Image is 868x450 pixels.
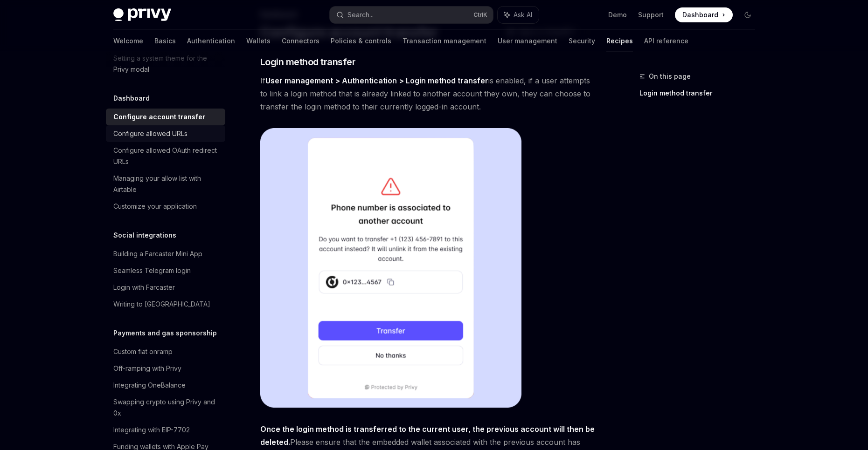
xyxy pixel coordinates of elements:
div: Writing to [GEOGRAPHIC_DATA] [113,299,210,310]
div: Custom fiat onramp [113,346,173,357]
a: Dashboard [675,7,733,22]
a: Integrating with EIP-7702 [106,422,225,438]
div: Integrating with EIP-7702 [113,424,190,436]
div: Off-ramping with Privy [113,363,181,374]
a: Customize your application [106,198,225,215]
strong: User management > Authentication > Login method transfer [265,76,488,85]
span: Dashboard [682,10,718,20]
h5: Dashboard [113,93,150,104]
img: dark logo [113,8,171,21]
span: Login method transfer [260,55,356,68]
a: Writing to [GEOGRAPHIC_DATA] [106,296,225,313]
a: Login method transfer [639,86,763,101]
a: Integrating OneBalance [106,377,225,394]
a: API reference [644,30,688,52]
div: Swapping crypto using Privy and 0x [113,396,220,419]
a: Welcome [113,30,143,52]
div: Customize your application [113,201,197,212]
a: Seamless Telegram login [106,262,225,279]
a: Building a Farcaster Mini App [106,245,225,262]
h5: Payments and gas sponsorship [113,327,217,339]
a: Policies & controls [331,30,391,52]
a: Configure allowed OAuth redirect URLs [106,142,225,170]
a: Support [638,10,664,20]
button: Toggle dark mode [740,7,755,22]
span: If is enabled, if a user attempts to link a login method that is already linked to another accoun... [260,74,597,113]
span: Ctrl K [473,11,487,19]
a: Managing your allow list with Airtable [106,170,225,198]
a: Off-ramping with Privy [106,360,225,377]
div: Login with Farcaster [113,282,175,293]
a: Configure account transfer [106,109,225,125]
div: Building a Farcaster Mini App [113,248,202,259]
a: Swapping crypto using Privy and 0x [106,394,225,422]
button: Search...CtrlK [330,7,493,23]
a: Security [569,30,595,52]
a: Basics [154,30,176,52]
button: Ask AI [498,7,539,23]
span: On this page [649,71,691,82]
div: Search... [347,9,374,20]
a: Transaction management [403,30,486,52]
a: User management [498,30,557,52]
a: Configure allowed URLs [106,125,225,142]
a: Custom fiat onramp [106,343,225,360]
a: Login with Farcaster [106,279,225,296]
a: Authentication [187,30,235,52]
div: Configure account transfer [113,111,205,123]
a: Connectors [282,30,319,52]
h5: Social integrations [113,230,176,241]
img: Sample account transfer flow [260,128,521,408]
a: Recipes [606,30,633,52]
strong: Once the login method is transferred to the current user, the previous account will then be deleted. [260,424,595,447]
div: Integrating OneBalance [113,380,186,391]
a: Demo [608,10,627,20]
span: Ask AI [514,10,532,20]
div: Configure allowed OAuth redirect URLs [113,145,220,167]
div: Managing your allow list with Airtable [113,173,220,195]
div: Seamless Telegram login [113,265,191,276]
a: Wallets [246,30,271,52]
div: Configure allowed URLs [113,128,187,139]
